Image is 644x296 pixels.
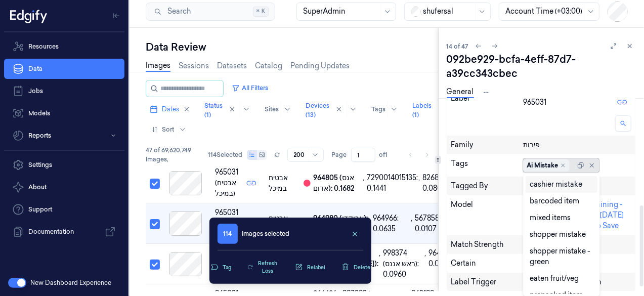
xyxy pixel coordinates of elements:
button: Select row [150,260,160,270]
a: Models [4,103,124,123]
div: shopper mistake - green [530,246,593,267]
span: Page [332,150,347,159]
button: Delete [335,260,376,274]
button: Select row [150,179,160,189]
a: Datasets [217,61,247,71]
span: Dates [162,105,179,114]
span: 114 [218,224,238,244]
div: mixed items [530,213,571,223]
button: Dates [146,101,194,117]
span: 14 of 47 [447,42,468,51]
span: of 1 [379,150,396,159]
div: Family [451,140,524,150]
a: Catalog [255,61,282,71]
div: , [368,213,373,234]
a: Data [4,59,124,79]
div: Label Trigger [451,277,524,287]
div: Tags [451,158,524,173]
div: Labels (1) [412,101,432,119]
span: אבטיח במיכל [269,214,288,233]
div: פירות [523,140,631,150]
a: Jobs [4,81,124,101]
div: , [378,248,383,280]
button: Select row [150,219,160,229]
button: Tag [204,260,237,274]
div: 5678585: 0.0107 [415,213,455,234]
a: Sessions [179,61,209,71]
div: 964966: 0.0635 [373,213,410,234]
div: cashier mistake [530,179,582,190]
span: 965031 (אבטיח במיכל) [215,207,238,239]
span: Search [163,6,191,17]
span: 965031 (אבטיח במיכל) [215,167,238,199]
button: clearSelection [347,226,363,242]
div: 964980 (אבוקדו): 0.1112 [313,213,368,234]
span: 47 of 69,620,749 Images , [146,146,204,164]
div: Remove ,Ai Mistake [560,162,566,168]
a: Pending Updates [290,61,350,71]
a: Settings [4,155,124,175]
span: אבטיח במיכל [269,173,288,193]
div: Status (1) [204,101,223,119]
div: Devices (13) [306,101,329,119]
div: , [362,173,367,194]
div: 998374 (ראש אננס): 0.0960 [383,248,424,280]
a: General [447,87,474,98]
div: Ai Mistake [527,161,558,170]
div: 092be929-bcfa-4eff-87d7-a39cc343cbec [447,52,636,80]
button: Search⌘K [146,3,275,21]
div: , [424,248,428,280]
button: All Filters [228,80,272,96]
div: Tagged By [451,181,524,191]
div: 964805 (אגס אדום): 0.1682 [313,173,362,194]
nav: pagination [404,148,434,162]
div: Match Strength [451,239,524,250]
a: Documentation [4,222,124,242]
a: Resources [4,36,124,57]
div: barcoded item [530,196,579,206]
div: shopper mistake [530,229,586,240]
div: Label [451,93,524,132]
div: eaten fruit/veg [530,273,579,284]
div: , [418,173,422,194]
span: 114 Selected [208,150,243,159]
button: Relabel [289,260,331,274]
a: Images [146,60,170,72]
div: 964850: 0.0220 [428,248,455,280]
a: Support [4,199,124,220]
div: Model [451,199,524,231]
button: Refresh Loss [241,257,285,278]
button: Reports [4,125,124,146]
div: Certain [451,258,524,269]
div: 7290014015135: 0.1441 [367,173,418,194]
div: Data Review [146,40,438,54]
button: About [4,177,124,197]
div: Images selected [242,229,289,238]
button: Toggle Navigation [108,8,124,24]
div: , [411,213,415,234]
div: 8268684: 0.0800 [422,173,455,194]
